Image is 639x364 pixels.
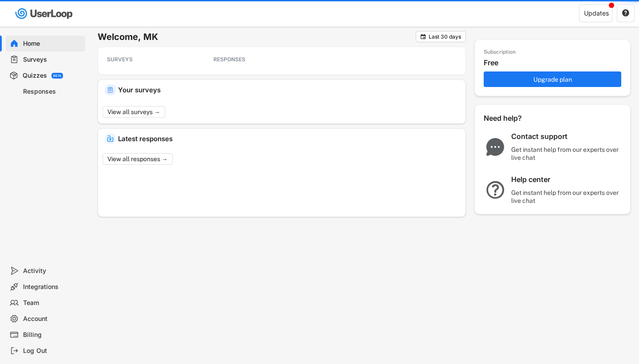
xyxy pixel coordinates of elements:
button:  [420,33,426,40]
text:  [421,33,426,40]
text:  [622,9,629,17]
div: RESPONSES [213,56,293,63]
button: Upgrade plan [484,71,621,87]
div: Home [23,40,82,48]
img: IncomingMajor.svg [107,135,114,142]
div: Account [23,315,82,323]
div: Contact support [511,132,622,141]
div: Quizzes [23,71,47,80]
div: Need help? [484,114,546,123]
div: Free [484,58,626,67]
div: Subscription [484,49,516,56]
div: Integrations [23,283,82,291]
div: Team [23,299,82,307]
div: Your surveys [118,87,459,93]
div: BETA [53,74,61,77]
div: Log Out [23,347,82,355]
img: ChatMajor.svg [484,138,507,156]
button:  [622,9,630,17]
div: Latest responses [118,135,459,142]
div: Get instant help from our experts over live chat [511,189,622,205]
h6: Welcome, MK [98,31,416,43]
div: SURVEYS [107,56,187,63]
div: Get instant help from our experts over live chat [511,146,622,162]
button: View all surveys → [103,106,165,118]
img: userloop-logo-01.svg [13,4,76,23]
button: View all responses → [103,153,173,165]
div: Surveys [23,55,82,64]
div: Last 30 days [429,34,461,40]
div: Updates [584,10,609,16]
div: Billing [23,331,82,339]
div: Responses [23,87,82,96]
div: Activity [23,267,82,275]
img: QuestionMarkInverseMajor.svg [484,181,507,199]
div: Help center [511,175,622,184]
